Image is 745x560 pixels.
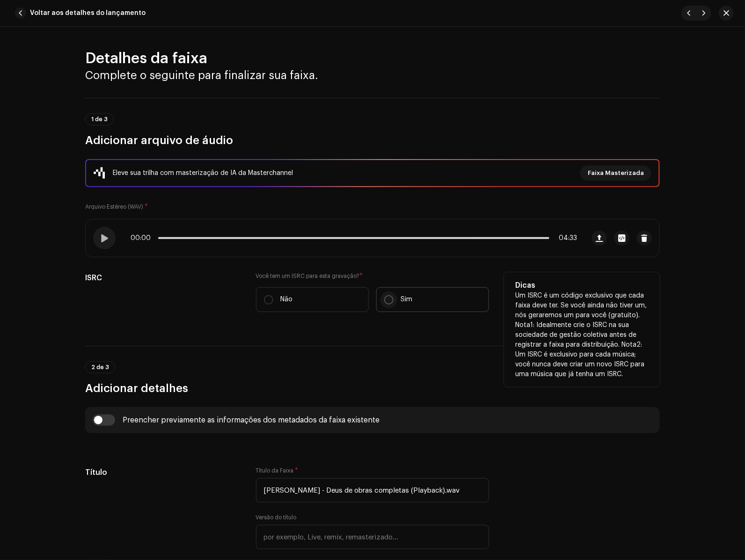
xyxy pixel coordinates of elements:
[256,525,489,549] input: por exemplo, Live, remix, remasterizado...
[515,280,649,291] h5: Dicas
[85,467,241,478] h5: Título
[256,514,297,521] label: Versão do título
[256,467,299,474] label: Título da Faixa
[123,416,380,424] div: Preencher previamente as informações dos metadados da faixa existente
[553,234,577,242] span: 04:33
[256,272,489,280] label: Você tem um ISRC para esta gravação?
[85,133,660,148] h3: Adicionar arquivo de áudio
[113,167,293,179] div: Eleve sua trilha com masterização de IA da Masterchannel
[85,272,241,284] h5: ISRC
[580,166,651,181] button: Faixa Masterizada
[401,295,413,305] p: Sim
[588,164,644,182] span: Faixa Masterizada
[281,295,293,305] p: Não
[256,478,489,502] input: Insira o nome da faixa
[85,381,660,396] h3: Adicionar detalhes
[85,49,660,68] h2: Detalhes da faixa
[85,68,660,83] h3: Complete o seguinte para finalizar sua faixa.
[515,291,649,379] p: Um ISRC é um código exclusivo que cada faixa deve ter. Se você ainda não tiver um, nós geraremos ...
